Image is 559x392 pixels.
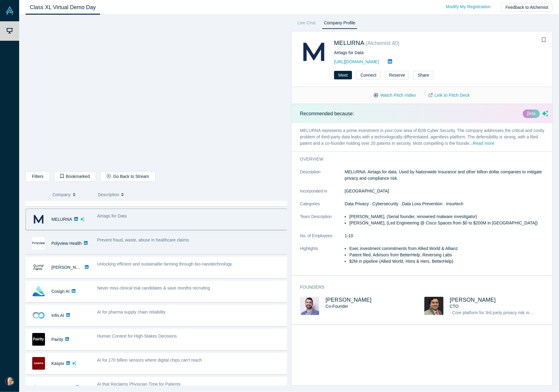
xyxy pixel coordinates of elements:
img: Kaspix's Logo [32,357,45,370]
img: MELURNA's Logo [32,213,45,226]
h3: Founders [300,284,540,290]
svg: dsa ai sparkles [80,217,85,221]
span: AI that Reclaims Physician Time for Patients [97,382,181,387]
a: [URL][DOMAIN_NAME] [334,59,379,64]
img: Abhishek Bhattacharyya's Profile Image [424,297,443,315]
a: Link to Pitch Deck [423,90,476,101]
img: Alchemist Vault Logo [5,6,14,15]
button: Filters [26,171,50,182]
li: [PERSON_NAME], (Led Engineering @ Cisco Spaces from $0 to $200M in [GEOGRAPHIC_DATA]) [349,220,548,226]
svg: dsa ai sparkles [542,110,548,117]
img: Pairity's Logo [32,333,45,346]
button: Description [98,188,283,201]
dt: Team Description [300,213,345,233]
iframe: MELURNA [26,20,287,167]
button: Watch Pitch Video [367,90,422,101]
button: Company [53,188,92,201]
a: MELURNA [334,40,364,46]
a: Pairity [51,337,63,342]
dt: Incorporated in [300,188,345,201]
li: Patent filed, Advisors from BetterHelp, Reversing Labs [349,252,548,258]
img: Polyview Health's Logo [32,237,45,250]
button: Feedback to Alchemist [501,3,553,12]
img: David Lane's Account [5,377,14,386]
span: Prevent fraud, waste, abuse in healthcare claims [97,238,189,242]
button: Meet [334,71,352,79]
button: Connect [356,71,381,79]
li: [PERSON_NAME], (Serial founder, renowned malware investigator) [349,213,548,220]
span: Unlocking efficient and sustainable farming through bio-nanotechnology. [97,262,233,266]
li: $2M in pipeline (Allied World, Hims & Hers, BetterHelp) [349,258,548,265]
a: Arithmedics [51,385,74,390]
button: Read more [473,140,495,147]
a: Polyview Health [51,241,82,246]
dt: Description [300,169,345,188]
a: [PERSON_NAME] [51,265,86,270]
span: Human Context for High-Stakes Decisions [97,334,177,338]
a: Modify My Registration [440,2,497,12]
dt: Categories [300,201,345,213]
dt: Highlights [300,245,345,271]
button: Bookmark [540,36,548,44]
p: Recommended because: [300,110,354,117]
span: CTO [450,304,459,309]
a: Company Profile [322,19,357,29]
button: Share [413,71,433,79]
img: Cosign AI's Logo [32,285,45,298]
span: AI for 170 billion sensors where digital chips can't reach [97,358,202,363]
a: Kaspix [51,361,64,366]
div: βeta [523,109,540,118]
span: Company [53,188,71,201]
img: Qumir Nano's Logo [32,261,45,274]
button: Reserve [385,71,409,79]
div: Airtags for Data [334,50,537,56]
img: Infis AI's Logo [32,309,45,322]
dd: [GEOGRAPHIC_DATA] [345,188,548,194]
svg: dsa ai sparkles [72,361,76,366]
a: Class XL Virtual Demo Day [26,0,100,15]
small: ( Alchemist 40 ) [366,40,400,46]
h3: overview [300,156,540,162]
span: AI for pharma supply chain reliability [97,310,166,314]
span: Description [98,188,119,201]
img: MELURNA's Logo [300,38,328,66]
span: Never miss clinical trial candidates & save months recruiting [97,286,210,290]
dd: 1-10 [345,233,548,239]
span: Data Privacy · Cybersecurity · Data Loss Prevention · insurtech [345,201,464,206]
li: Exec investment commitments from Allied World & Allianz [349,245,548,252]
span: Airtags for Data [97,213,127,218]
dt: No. of Employees [300,233,345,245]
a: Infis AI [51,313,64,318]
a: Cosign AI [51,289,70,294]
button: Go Back to Stream [100,171,155,182]
a: Live Chat [295,19,318,29]
p: MELURNA. Airtags for data. Used by Nationwide Insurance and other billion dollar companies to mit... [345,169,548,182]
a: [PERSON_NAME] [326,297,372,303]
button: Bookmarked [54,171,96,182]
p: MELURNA represents a prime investment in your core area of B2B Cyber Security. The company addres... [292,123,557,151]
a: [PERSON_NAME] [450,297,496,303]
span: Co-Founder [326,304,348,309]
a: MELURNA [51,217,72,222]
img: Sam Jadali's Profile Image [300,297,319,315]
